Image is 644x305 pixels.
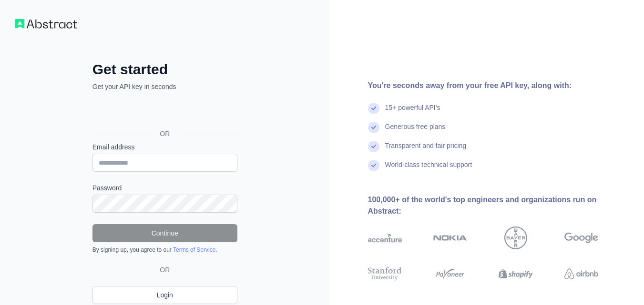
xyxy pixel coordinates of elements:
img: check mark [368,141,379,152]
div: Generous free plans [385,122,446,141]
img: bayer [504,226,527,249]
img: airbnb [564,266,598,283]
img: stanford university [368,266,402,283]
img: nokia [433,226,467,249]
img: payoneer [433,266,467,283]
img: Workflow [15,19,77,29]
img: shopify [499,266,532,283]
div: By signing up, you agree to our . [92,246,237,254]
span: OR [156,265,174,275]
button: Continue [92,224,237,242]
label: Email address [92,142,237,152]
h2: Get started [92,61,237,78]
img: check mark [368,122,379,133]
div: World-class technical support [385,160,472,179]
div: Transparent and fair pricing [385,141,467,160]
a: Login [92,286,237,304]
div: You're seconds away from your free API key, along with: [368,80,629,91]
div: 15+ powerful API's [385,103,440,122]
iframe: Sign in with Google Button [88,102,240,123]
img: check mark [368,160,379,171]
p: Get your API key in seconds [92,82,237,91]
img: google [564,226,598,249]
img: accenture [368,226,402,249]
label: Password [92,183,237,193]
div: 100,000+ of the world's top engineers and organizations run on Abstract: [368,194,629,217]
a: Terms of Service [173,246,215,253]
img: check mark [368,103,379,114]
span: OR [152,129,177,138]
